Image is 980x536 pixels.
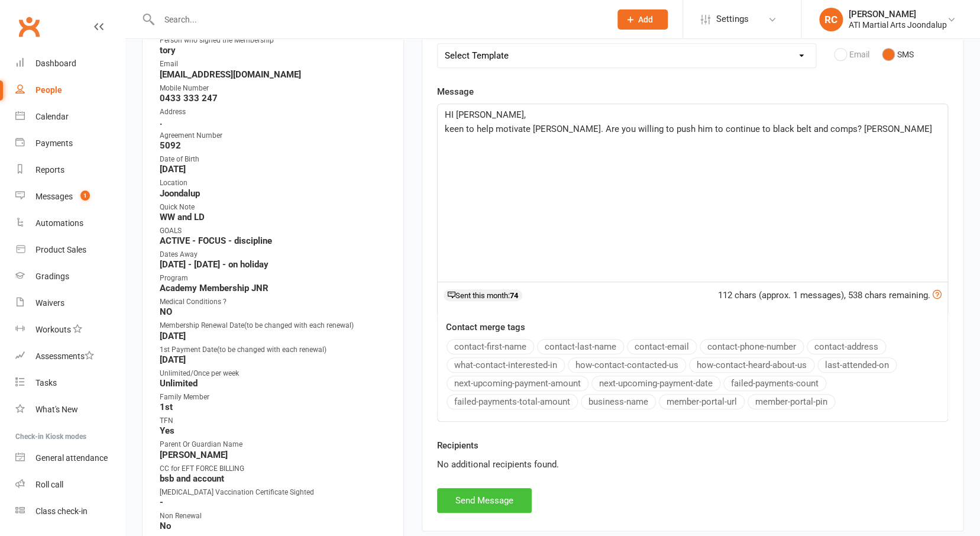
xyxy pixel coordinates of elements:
label: Contact merge tags [446,320,525,334]
div: Membership Renewal Date(to be changed with each renewal) [160,320,388,331]
strong: [DATE] [160,164,388,175]
a: Clubworx [14,12,44,41]
input: Search... [156,11,602,28]
button: contact-first-name [447,339,534,354]
button: contact-phone-number [700,339,804,354]
button: Add [617,9,668,30]
div: Roll call [35,480,63,489]
div: Address [160,106,388,118]
div: Parent Or Guardian Name [160,439,388,450]
a: Tasks [15,370,125,396]
button: next-upcoming-payment-date [591,376,720,391]
div: Reports [35,165,64,175]
a: General attendance kiosk mode [15,445,125,472]
div: General attendance [35,453,108,463]
div: Family Member [160,392,388,403]
a: Gradings [15,263,125,290]
button: next-upcoming-payment-amount [447,376,588,391]
div: Dashboard [35,59,76,68]
a: Automations [15,210,125,237]
div: Non Renewal [160,511,388,522]
div: 1st Payment Date(to be changed with each renewal) [160,344,388,356]
span: keen to help motivate [PERSON_NAME]. Are you willing to push him to continue to black belt and co... [445,124,932,134]
button: business-name [581,394,656,409]
a: Calendar [15,104,125,130]
div: Tasks [35,378,57,388]
span: 1 [80,190,90,201]
div: Medical Conditions ? [160,296,388,308]
button: failed-payments-count [723,376,826,391]
div: 112 chars (approx. 1 messages), 538 chars remaining. [718,288,942,302]
div: Assessments [35,351,94,361]
button: contact-address [807,339,886,354]
a: Class kiosk mode [15,498,125,525]
div: Dates Away [160,249,388,260]
button: how-contact-contacted-us [568,357,686,373]
div: Workouts [35,325,71,334]
button: failed-payments-total-amount [447,394,578,409]
div: Gradings [35,272,69,281]
button: contact-last-name [537,339,624,354]
strong: NO [160,306,388,317]
div: People [35,85,62,95]
strong: [DATE] [160,331,388,341]
label: Recipients [437,438,478,453]
div: Program [160,273,388,284]
strong: No [160,521,388,531]
strong: [DATE] [160,354,388,365]
div: Person who signed the Membership [160,35,388,46]
div: Messages [35,192,73,201]
div: [PERSON_NAME] [849,9,947,20]
strong: tory [160,45,388,56]
a: Reports [15,157,125,183]
strong: Academy Membership JNR [160,283,388,293]
div: Agreement Number [160,130,388,141]
a: Workouts [15,317,125,343]
strong: ACTIVE - FOCUS - discipline [160,235,388,246]
div: Quick Note [160,202,388,213]
button: member-portal-pin [748,394,835,409]
div: Mobile Number [160,83,388,94]
span: Settings [716,6,749,33]
button: contact-email [627,339,697,354]
div: CC for EFT FORCE BILLING [160,463,388,474]
strong: 5092 [160,140,388,151]
div: GOALS [160,225,388,237]
strong: 0433 333 247 [160,93,388,104]
strong: [EMAIL_ADDRESS][DOMAIN_NAME] [160,69,388,80]
button: how-contact-heard-about-us [689,357,814,373]
button: Send Message [437,488,532,513]
a: People [15,77,125,104]
div: RC [819,8,843,31]
div: Waivers [35,298,64,308]
strong: 74 [510,291,518,300]
div: ATI Martial Arts Joondalup [849,20,947,30]
div: Sent this month: [444,289,522,301]
button: member-portal-url [659,394,745,409]
a: Assessments [15,343,125,370]
a: Messages 1 [15,183,125,210]
div: TFN [160,415,388,427]
div: Class check-in [35,506,88,516]
strong: bsb and account [160,473,388,484]
div: Email [160,59,388,70]
label: Message [437,85,474,99]
div: Payments [35,138,73,148]
a: What's New [15,396,125,423]
button: what-contact-interested-in [447,357,565,373]
div: No additional recipients found. [437,457,948,472]
a: Waivers [15,290,125,317]
div: Date of Birth [160,154,388,165]
span: Add [638,15,653,24]
a: Dashboard [15,50,125,77]
strong: [PERSON_NAME] [160,450,388,460]
div: Automations [35,218,83,228]
a: Product Sales [15,237,125,263]
button: SMS [882,43,914,66]
strong: - [160,497,388,508]
strong: Yes [160,425,388,436]
div: [MEDICAL_DATA] Vaccination Certificate Sighted [160,487,388,498]
div: Product Sales [35,245,86,254]
span: HI [PERSON_NAME], [445,109,526,120]
button: last-attended-on [817,357,897,373]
